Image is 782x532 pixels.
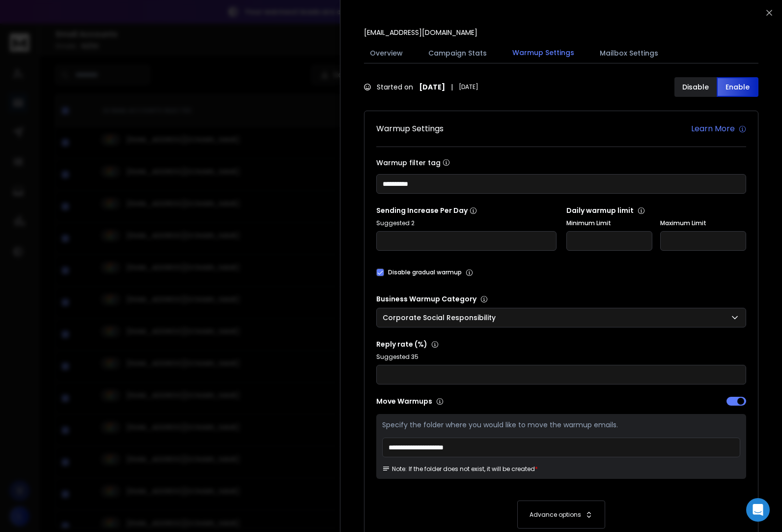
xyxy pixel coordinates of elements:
[382,420,740,430] p: Specify the folder where you would like to move the warmup emails.
[376,396,559,406] p: Move Warmups
[530,511,581,519] p: Advance options
[422,42,493,64] button: Campaign Stats
[376,219,557,227] p: Suggested 2
[376,294,746,304] p: Business Warmup Category
[409,465,535,473] p: If the folder does not exist, it will be created
[674,77,717,97] button: Disable
[376,206,557,215] p: Sending Increase Per Day
[388,268,462,276] label: Disable gradual warmup
[419,82,445,92] strong: [DATE]
[386,501,736,529] button: Advance options
[451,82,453,92] span: |
[566,219,652,227] label: Minimum Limit
[364,82,478,92] div: Started on
[383,313,500,323] p: Corporate Social Responsibility
[594,42,664,64] button: Mailbox Settings
[746,498,770,522] div: Open Intercom Messenger
[376,353,746,361] p: Suggested 35
[717,77,759,97] button: Enable
[691,123,746,135] a: Learn More
[506,42,580,64] button: Warmup Settings
[674,77,758,97] button: DisableEnable
[364,42,409,64] button: Overview
[459,83,478,91] span: [DATE]
[660,219,746,227] label: Maximum Limit
[364,28,477,37] p: [EMAIL_ADDRESS][DOMAIN_NAME]
[566,206,747,215] p: Daily warmup limit
[382,465,407,473] span: Note:
[376,339,746,349] p: Reply rate (%)
[376,123,444,135] h1: Warmup Settings
[376,159,746,166] label: Warmup filter tag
